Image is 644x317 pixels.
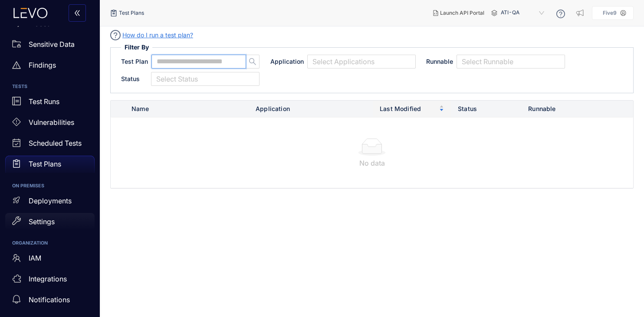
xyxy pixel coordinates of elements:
[29,197,72,205] p: Deployments
[426,57,453,66] span: Runnable
[74,10,81,17] span: double-left
[380,104,437,114] span: Last Modified
[5,93,95,114] a: Test Runs
[5,270,95,291] a: Integrations
[270,57,304,66] span: Application
[29,139,82,147] p: Scheduled Tests
[5,156,95,176] a: Test Plans
[246,55,260,69] button: search
[249,101,373,118] th: Application
[12,183,88,189] h6: ON PREMISES
[501,6,546,20] span: ATI-QA
[121,43,152,52] span: Filter By
[12,84,88,89] h6: TESTS
[5,56,95,77] a: Findings
[12,254,21,262] span: team
[5,192,95,213] a: Deployments
[5,213,95,234] a: Settings
[426,6,491,20] button: Launch API Portal
[246,58,259,65] span: search
[603,10,617,16] p: Five9
[125,101,249,118] th: Name
[5,114,95,135] a: Vulnerabilities
[29,218,55,225] p: Settings
[29,296,70,304] p: Notifications
[5,135,95,156] a: Scheduled Tests
[520,101,564,118] th: Runnable
[29,160,61,168] p: Test Plans
[12,61,21,69] span: warning
[5,291,95,312] a: Notifications
[121,75,140,83] span: Status
[29,40,75,48] p: Sensitive Data
[29,98,59,105] p: Test Runs
[29,254,41,262] p: IAM
[118,159,626,167] div: No data
[122,30,193,40] a: How do I run a test plan?
[29,118,74,126] p: Vulnerabilities
[5,249,95,270] a: IAM
[121,57,148,66] span: Test Plan
[29,275,67,283] p: Integrations
[440,10,484,16] span: Launch API Portal
[69,4,86,22] button: double-left
[451,101,520,118] th: Status
[5,36,95,56] a: Sensitive Data
[29,61,56,69] p: Findings
[110,10,144,16] div: Test Plans
[12,241,88,246] h6: ORGANIZATION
